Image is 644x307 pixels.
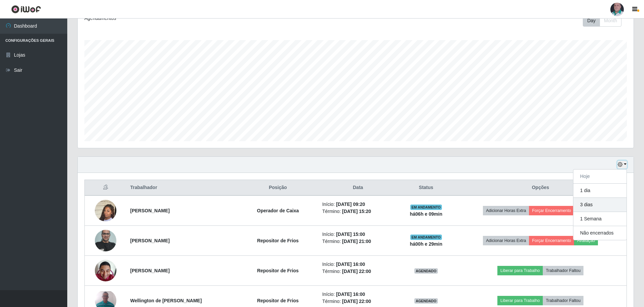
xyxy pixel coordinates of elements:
time: [DATE] 09:20 [336,202,365,207]
button: Forçar Encerramento [529,236,574,245]
span: AGENDADO [414,268,438,274]
strong: [PERSON_NAME] [130,238,169,243]
time: [DATE] 16:00 [336,262,365,267]
img: 1655148070426.jpeg [95,226,116,255]
li: Término: [322,268,394,275]
li: Início: [322,231,394,238]
button: Hoje [573,170,627,184]
button: Avaliação [574,236,598,245]
button: 1 dia [573,184,627,198]
li: Término: [322,298,394,305]
th: Posição [237,180,318,196]
button: Trabalhador Faltou [543,296,583,305]
div: First group [583,15,621,27]
img: CoreUI Logo [11,5,41,13]
span: EM ANDAMENTO [410,205,442,210]
button: 3 dias [573,198,627,212]
img: 1650455423616.jpeg [95,256,116,285]
span: AGENDADO [414,298,438,304]
th: Data [318,180,398,196]
strong: há 06 h e 09 min [410,211,443,217]
time: [DATE] 21:00 [342,239,371,244]
time: [DATE] 22:00 [342,269,371,274]
strong: Operador de Caixa [257,208,299,213]
img: 1745635313698.jpeg [95,191,116,230]
li: Término: [322,238,394,245]
button: Liberar para Trabalho [497,296,543,305]
strong: [PERSON_NAME] [130,208,169,213]
th: Trabalhador [126,180,237,196]
li: Início: [322,201,394,208]
strong: há 00 h e 29 min [410,241,443,247]
strong: Repositor de Frios [257,238,299,243]
th: Opções [454,180,627,196]
li: Início: [322,291,394,298]
time: [DATE] 22:00 [342,299,371,304]
strong: Repositor de Frios [257,268,299,273]
li: Término: [322,208,394,215]
time: [DATE] 15:20 [342,209,371,214]
strong: Repositor de Frios [257,298,299,303]
button: 1 Semana [573,212,627,226]
strong: [PERSON_NAME] [130,268,169,273]
button: Adicionar Horas Extra [483,206,529,215]
button: Forçar Encerramento [529,206,574,215]
th: Status [398,180,455,196]
button: Day [583,15,600,27]
div: Toolbar with button groups [583,15,627,27]
span: EM ANDAMENTO [410,235,442,240]
time: [DATE] 15:00 [336,232,365,237]
button: Liberar para Trabalho [497,266,543,275]
strong: Wellington de [PERSON_NAME] [130,298,202,303]
button: Adicionar Horas Extra [483,236,529,245]
li: Início: [322,261,394,268]
button: Trabalhador Faltou [543,266,583,275]
time: [DATE] 16:00 [336,291,365,297]
button: Não encerrados [573,226,627,240]
button: Month [600,15,621,27]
